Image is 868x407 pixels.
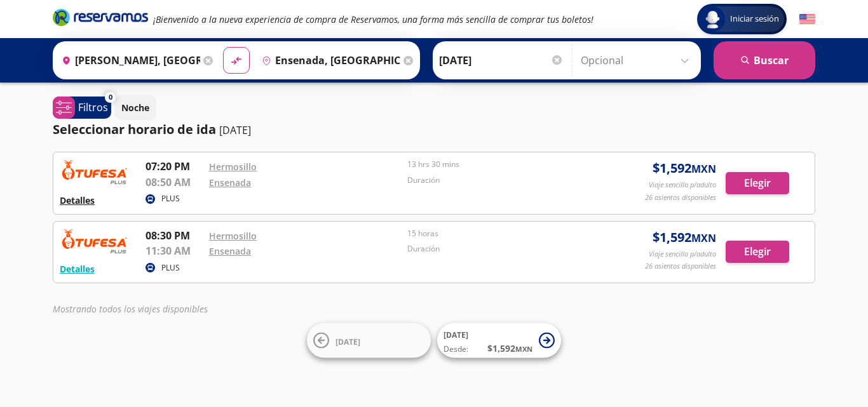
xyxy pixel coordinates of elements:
[209,177,251,189] a: Ensenada
[161,262,180,274] p: PLUS
[161,193,180,204] p: PLUS
[146,175,203,190] p: 08:50 AM
[60,159,130,184] img: RESERVAMOS
[439,44,564,76] input: Elegir Fecha
[444,344,468,355] span: Desde:
[407,159,599,170] p: 13 hrs 30 mins
[799,11,815,27] button: English
[649,180,716,190] p: Viaje sencillo p/adulto
[444,330,468,340] span: [DATE]
[78,100,108,115] p: Filtros
[209,245,251,257] a: Ensenada
[57,44,200,76] input: Buscar Origen
[60,194,95,207] button: Detalles
[307,323,431,358] button: [DATE]
[219,123,251,138] p: [DATE]
[691,231,716,245] small: MXN
[691,162,716,176] small: MXN
[726,241,789,263] button: Elegir
[437,323,561,358] button: [DATE]Desde:$1,592MXN
[209,230,257,242] a: Hermosillo
[487,342,532,355] span: $ 1,592
[581,44,695,76] input: Opcional
[53,303,208,315] em: Mostrando todos los viajes disponibles
[121,101,149,114] p: Noche
[153,13,593,25] em: ¡Bienvenido a la nueva experiencia de compra de Reservamos, una forma más sencilla de comprar tus...
[257,44,400,76] input: Buscar Destino
[653,228,716,247] span: $ 1,592
[60,262,95,276] button: Detalles
[114,95,156,120] button: Noche
[146,228,203,243] p: 08:30 PM
[60,228,130,253] img: RESERVAMOS
[725,13,784,25] span: Iniciar sesión
[645,261,716,272] p: 26 asientos disponibles
[726,172,789,194] button: Elegir
[53,8,148,30] a: Brand Logo
[653,159,716,178] span: $ 1,592
[645,192,716,203] p: 26 asientos disponibles
[515,344,532,354] small: MXN
[109,92,112,103] span: 0
[146,243,203,258] p: 11:30 AM
[407,175,599,186] p: Duración
[649,249,716,260] p: Viaje sencillo p/adulto
[714,41,815,79] button: Buscar
[53,8,148,27] i: Brand Logo
[407,228,599,239] p: 15 horas
[336,336,360,347] span: [DATE]
[209,161,257,173] a: Hermosillo
[407,243,599,255] p: Duración
[146,159,203,174] p: 07:20 PM
[53,120,216,139] p: Seleccionar horario de ida
[53,97,111,119] button: 0Filtros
